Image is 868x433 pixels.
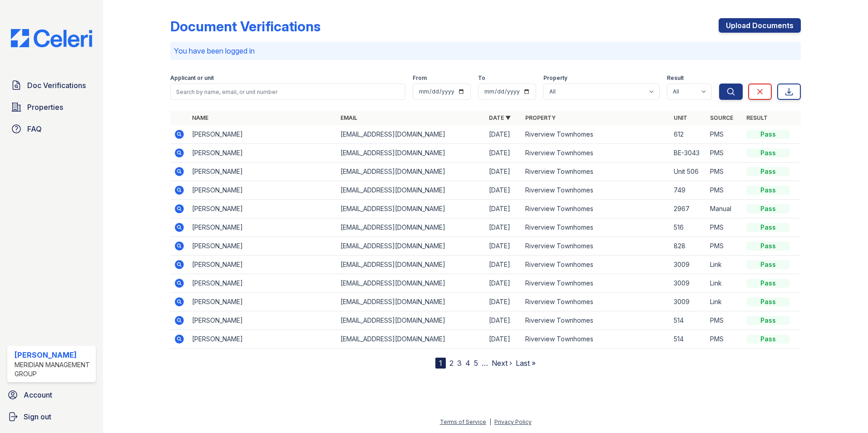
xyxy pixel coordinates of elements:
td: Link [706,256,743,274]
td: BE-3043 [670,144,706,162]
td: Riverview Townhomes [522,200,670,218]
td: PMS [706,237,743,256]
td: [EMAIL_ADDRESS][DOMAIN_NAME] [337,200,485,218]
td: [EMAIL_ADDRESS][DOMAIN_NAME] [337,330,485,349]
div: Pass [746,167,790,176]
a: FAQ [7,120,96,138]
td: [EMAIL_ADDRESS][DOMAIN_NAME] [337,274,485,293]
td: [DATE] [485,237,522,256]
td: [EMAIL_ADDRESS][DOMAIN_NAME] [337,237,485,256]
td: [PERSON_NAME] [188,256,337,274]
td: [PERSON_NAME] [188,311,337,330]
td: [DATE] [485,125,522,144]
td: [EMAIL_ADDRESS][DOMAIN_NAME] [337,144,485,162]
td: 749 [670,181,706,200]
a: Upload Documents [719,18,801,33]
div: Meridian Management Group [15,360,92,379]
td: [DATE] [485,311,522,330]
td: [PERSON_NAME] [188,181,337,200]
td: [PERSON_NAME] [188,125,337,144]
td: Riverview Townhomes [522,162,670,181]
td: PMS [706,125,743,144]
div: Pass [746,335,790,344]
a: 5 [474,359,478,368]
div: Pass [746,279,790,288]
div: Pass [746,148,790,157]
label: Property [543,74,567,82]
td: Link [706,274,743,293]
td: [EMAIL_ADDRESS][DOMAIN_NAME] [337,293,485,311]
a: Terms of Service [440,418,486,425]
a: Doc Verifications [7,76,96,94]
div: Document Verifications [170,18,321,34]
td: PMS [706,181,743,200]
div: Pass [746,223,790,232]
p: You have been logged in [174,45,797,56]
td: [EMAIL_ADDRESS][DOMAIN_NAME] [337,181,485,200]
span: Doc Verifications [27,80,86,91]
input: Search by name, email, or unit number [170,84,405,100]
div: | [489,418,491,425]
td: Riverview Townhomes [522,237,670,256]
td: [DATE] [485,274,522,293]
div: [PERSON_NAME] [15,349,92,360]
td: Manual [706,200,743,218]
td: [EMAIL_ADDRESS][DOMAIN_NAME] [337,125,485,144]
img: CE_Logo_Blue-a8612792a0a2168367f1c8372b55b34899dd931a85d93a1a3d3e32e68fde9ad4.png [4,29,99,47]
td: 3009 [670,256,706,274]
td: [PERSON_NAME] [188,200,337,218]
td: 828 [670,237,706,256]
a: Properties [7,98,96,116]
td: Unit 506 [670,162,706,181]
span: Account [24,389,52,400]
div: Pass [746,260,790,269]
a: 4 [465,359,470,368]
td: [EMAIL_ADDRESS][DOMAIN_NAME] [337,162,485,181]
td: [EMAIL_ADDRESS][DOMAIN_NAME] [337,311,485,330]
td: Riverview Townhomes [522,293,670,311]
a: Last » [516,359,536,368]
a: Privacy Policy [494,418,532,425]
td: PMS [706,144,743,162]
td: [DATE] [485,218,522,237]
a: 2 [449,359,454,368]
td: 516 [670,218,706,237]
span: Properties [27,102,63,113]
td: [DATE] [485,200,522,218]
label: Result [667,74,684,82]
label: From [413,74,427,82]
label: Applicant or unit [170,74,214,82]
td: Riverview Townhomes [522,311,670,330]
div: Pass [746,316,790,325]
a: Date ▼ [489,114,511,121]
span: Sign out [24,411,51,422]
td: 3009 [670,274,706,293]
td: Riverview Townhomes [522,218,670,237]
td: Riverview Townhomes [522,256,670,274]
div: Pass [746,204,790,213]
td: [DATE] [485,162,522,181]
td: Riverview Townhomes [522,181,670,200]
td: [DATE] [485,256,522,274]
td: PMS [706,218,743,237]
div: Pass [746,297,790,306]
td: [PERSON_NAME] [188,274,337,293]
td: Riverview Townhomes [522,144,670,162]
a: Account [4,386,99,404]
a: Property [525,114,556,121]
td: [PERSON_NAME] [188,144,337,162]
td: [DATE] [485,330,522,349]
label: To [478,74,485,82]
a: Sign out [4,408,99,426]
td: Riverview Townhomes [522,125,670,144]
td: [PERSON_NAME] [188,293,337,311]
a: Result [746,114,768,121]
td: PMS [706,311,743,330]
a: Email [340,114,357,121]
td: PMS [706,330,743,349]
td: [DATE] [485,144,522,162]
a: Unit [674,114,687,121]
td: [EMAIL_ADDRESS][DOMAIN_NAME] [337,256,485,274]
td: Riverview Townhomes [522,274,670,293]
